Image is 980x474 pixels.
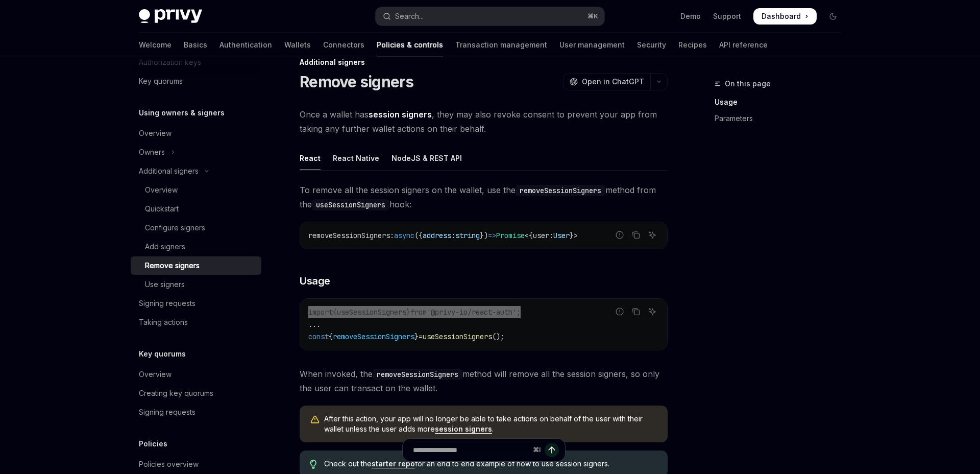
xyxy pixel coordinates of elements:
span: async [394,231,414,240]
span: (); [492,332,504,341]
a: Policies & controls [377,33,443,57]
h5: Policies [139,438,167,450]
button: Send message [545,443,559,457]
div: Use signers [145,278,185,291]
div: Quickstart [145,203,179,215]
span: To remove all the session signers on the wallet, use the method from the hook: [300,183,668,211]
a: Configure signers [131,219,261,237]
button: Ask AI [646,228,659,242]
a: Recipes [678,33,707,57]
svg: Warning [310,415,320,425]
span: address [423,231,451,240]
span: User [553,231,570,240]
span: { [333,307,337,317]
span: const [308,332,329,341]
div: Creating key quorums [139,387,213,399]
a: Authentication [219,33,272,57]
a: Quickstart [131,200,261,218]
div: Configure signers [145,222,205,234]
div: Additional signers [139,165,199,177]
span: Dashboard [762,11,801,21]
span: string [455,231,480,240]
div: Add signers [145,241,185,253]
span: => [488,231,496,240]
img: dark logo [139,9,202,23]
a: Connectors [323,33,364,57]
span: useSessionSigners [337,307,406,317]
span: } [414,332,419,341]
a: Demo [680,11,701,21]
a: User management [559,33,625,57]
a: Creating key quorums [131,384,261,402]
a: Security [637,33,666,57]
button: Ask AI [646,305,659,318]
a: Policies overview [131,455,261,473]
button: Copy the contents from the code block [629,228,643,242]
div: Overview [145,184,178,196]
span: After this action, your app will no longer be able to take actions on behalf of the user with the... [324,414,657,434]
span: useSessionSigners [423,332,492,341]
span: }) [480,231,488,240]
span: import [308,307,333,317]
input: Ask a question... [413,439,529,461]
div: React Native [333,146,379,170]
a: Overview [131,181,261,199]
span: When invoked, the method will remove all the session signers, so only the user can transact on th... [300,367,668,395]
button: Toggle dark mode [825,8,841,25]
span: removeSessionSigners [333,332,414,341]
span: ; [517,307,521,317]
div: Signing requests [139,406,195,418]
a: Wallets [284,33,311,57]
span: ... [308,320,321,329]
button: Report incorrect code [613,305,626,318]
span: from [410,307,427,317]
div: React [300,146,321,170]
code: removeSessionSigners [373,369,462,380]
a: Use signers [131,275,261,294]
a: Overview [131,124,261,143]
div: Key quorums [139,75,183,87]
a: Add signers [131,238,261,256]
a: Usage [715,94,849,110]
span: < [525,231,529,240]
code: useSessionSigners [312,199,389,210]
a: Parameters [715,110,849,127]
span: Usage [300,274,330,288]
a: Dashboard [753,8,817,25]
button: Report incorrect code [613,228,626,242]
div: NodeJS & REST API [391,146,462,170]
a: Signing requests [131,403,261,421]
span: '@privy-io/react-auth' [427,307,517,317]
a: Key quorums [131,72,261,90]
a: Overview [131,365,261,384]
a: Basics [184,33,207,57]
a: API reference [719,33,768,57]
h1: Remove signers [300,73,414,91]
a: Remove signers [131,256,261,275]
span: } [406,307,410,317]
span: { [329,332,333,341]
span: Promise [496,231,525,240]
a: Taking actions [131,313,261,331]
div: Taking actions [139,316,188,328]
a: Transaction management [455,33,547,57]
span: { [529,231,533,240]
span: ⌘ K [587,12,598,20]
span: user [533,231,549,240]
span: ({ [414,231,423,240]
span: > [574,231,578,240]
span: : [390,231,394,240]
span: Open in ChatGPT [582,77,644,87]
a: Support [713,11,741,21]
a: Signing requests [131,294,261,313]
h5: Key quorums [139,348,186,360]
div: Overview [139,368,171,381]
button: Toggle Additional signers section [131,162,261,180]
div: Signing requests [139,297,195,310]
button: Copy the contents from the code block [629,305,643,318]
span: = [419,332,423,341]
div: Search... [395,10,424,22]
div: Remove signers [145,259,200,272]
code: removeSessionSigners [516,185,605,196]
button: Toggle Owners section [131,143,261,161]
